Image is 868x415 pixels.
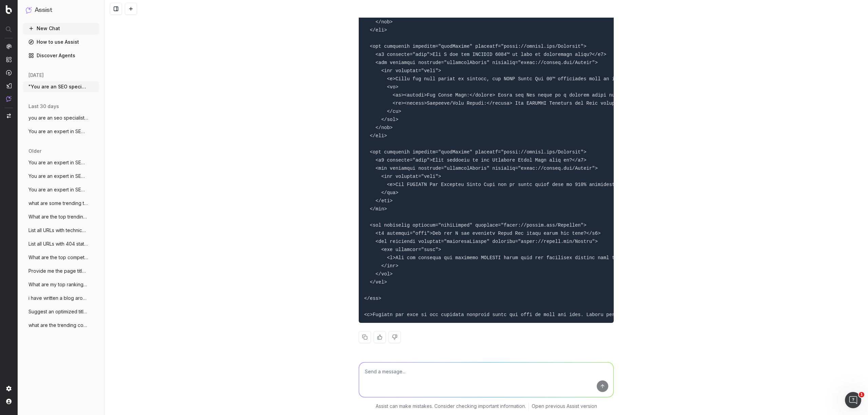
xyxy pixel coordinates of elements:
[28,213,88,220] span: What are the top trending topics for run
[28,186,88,193] span: You are an expert in SEO and structured
[6,57,12,62] img: Intelligence
[23,157,99,168] button: You are an expert in SEO and structure
[532,403,597,410] a: Open previous Assist version
[845,392,861,408] iframe: Intercom live chat
[23,306,99,317] button: Suggest an optimized title and descripti
[6,70,12,76] img: Activation
[28,268,88,274] span: Provide me the page title and a table of
[28,83,88,90] span: "You are an SEO specialist. Write metada
[28,254,88,261] span: What are the top competitors ranking for
[28,159,88,166] span: You are an expert in SEO and structure
[6,44,12,49] img: Analytics
[28,200,88,207] span: what are some trending topics that would
[6,83,12,88] img: Studio
[23,23,99,34] button: New Chat
[28,103,59,110] span: last 30 days
[23,37,99,47] a: How to use Assist
[7,113,11,118] img: Switch project
[28,295,88,302] span: i have written a blog around what to wea
[6,386,12,391] img: Setting
[6,5,12,14] img: Botify logo
[28,173,88,180] span: You are an expert in SEO and structured
[35,5,52,15] h1: Assist
[23,126,99,137] button: You are an expert in SEO and content str
[28,128,88,135] span: You are an expert in SEO and content str
[23,320,99,331] button: what are the trending content topics aro
[376,403,526,410] p: Assist can make mistakes. Consider checking important information.
[28,148,41,154] span: older
[23,198,99,209] button: what are some trending topics that would
[23,293,99,304] button: i have written a blog around what to wea
[23,266,99,276] button: Provide me the page title and a table of
[23,81,99,92] button: "You are an SEO specialist. Write metada
[23,225,99,236] button: List all URLs with technical errors
[859,392,864,397] span: 1
[23,184,99,195] button: You are an expert in SEO and structured
[23,238,99,249] button: List all URLs with 404 status code from
[23,279,99,290] button: What are my top ranking pages?
[23,252,99,263] button: What are the top competitors ranking for
[28,281,88,288] span: What are my top ranking pages?
[6,399,12,404] img: My account
[26,7,32,13] img: Assist
[23,50,99,61] a: Discover Agents
[26,5,96,15] button: Assist
[23,211,99,222] button: What are the top trending topics for run
[28,322,88,329] span: what are the trending content topics aro
[6,96,12,102] img: Assist
[28,241,88,247] span: List all URLs with 404 status code from
[28,308,88,315] span: Suggest an optimized title and descripti
[23,112,99,123] button: you are an seo specialist and in content
[28,115,88,121] span: you are an seo specialist and in content
[28,72,44,79] span: [DATE]
[23,171,99,182] button: You are an expert in SEO and structured
[28,227,88,234] span: List all URLs with technical errors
